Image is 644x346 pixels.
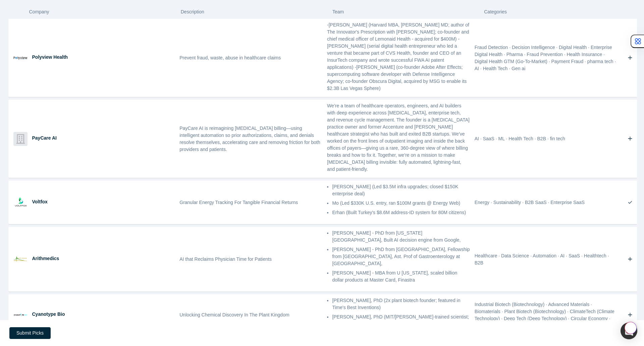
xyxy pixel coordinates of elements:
[332,5,484,19] div: Team
[620,19,641,97] button: Bookmark
[32,255,175,262] div: Arithmedics
[32,311,175,318] div: Cyanotype Bio
[177,227,325,291] div: AI that Reclaims Physician Time for Patients
[472,295,620,335] div: Industrial Biotech (Biotechnology) · Advanced Materials · Biomaterials · Plant Biotech (Biotechno...
[13,51,28,65] img: Polyview Health
[472,227,620,291] div: Healthcare · Data Science · Automation · AI · SaaS · Healthtech · B2B
[332,230,470,244] p: [PERSON_NAME] - PhD from [US_STATE][GEOGRAPHIC_DATA], Built AI decision engine from Google,
[332,246,470,267] p: [PERSON_NAME] - PhD from [GEOGRAPHIC_DATA], Fellowship from [GEOGRAPHIC_DATA], Ast. Prof of Gastr...
[472,19,620,97] div: Fraud Detection · Decision Intelligence · Digital Health · Enterprise Digital Health · Pharma · F...
[332,200,470,207] p: Mo (Led $330K U.S. entry, ran $100M grants @ Energy Web)
[327,21,470,92] p: -[PERSON_NAME] (Harvard MBA, [PERSON_NAME] MD; author of The Innovator's Prescription with [PERSO...
[620,100,641,178] button: Bookmark
[620,181,641,224] button: Bookmark
[177,100,325,178] div: PayCare AI is reimagining [MEDICAL_DATA] billing—using intelligent automation so prior authorizat...
[484,5,636,19] div: Categories
[9,327,51,339] button: Submit Picks
[620,295,641,335] button: Bookmark
[472,100,620,178] div: AI · SaaS · ML · Health Tech · B2B · fin tech
[13,252,28,266] img: Arithmedics
[327,102,470,173] p: We’re a team of healthcare operators, engineers, and AI builders with deep experience across [MED...
[332,209,470,216] p: Erhan (Built Turkey's $8.6M address-ID system for 80M citizens)
[472,181,620,224] div: Energy · Sustainability · B2B SaaS · Enterprise SaaS
[32,54,175,61] div: Polyview Health
[332,269,470,284] p: [PERSON_NAME] - MBA from U [US_STATE], scaled billion dollar products at Master Card, Finastra
[177,181,325,224] div: Granular Energy Tracking For Tangible Financial Returns
[181,5,332,19] div: Description
[32,198,175,205] div: Voltfox
[332,183,470,197] p: [PERSON_NAME] (Led $3.5M infra upgrades; closed $150K enterprise deal)
[332,313,470,328] p: [PERSON_NAME], PhD (MIT/[PERSON_NAME]-trained scientist; [PERSON_NAME] and [PERSON_NAME]-funded r...
[13,132,28,146] img: PayCare AI
[13,308,28,322] img: Cyanotype Bio
[177,19,325,97] div: Prevent fraud, waste, abuse in healthcare claims
[29,5,181,19] div: Company
[13,195,28,209] img: Voltfox
[32,135,175,142] div: PayCare AI
[332,297,470,311] p: [PERSON_NAME], PhD (2x plant biotech founder; featured in Time's Best Inventions)
[177,295,325,335] div: Unlocking Chemical Discovery In The Plant Kingdom
[620,227,641,291] button: Bookmark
